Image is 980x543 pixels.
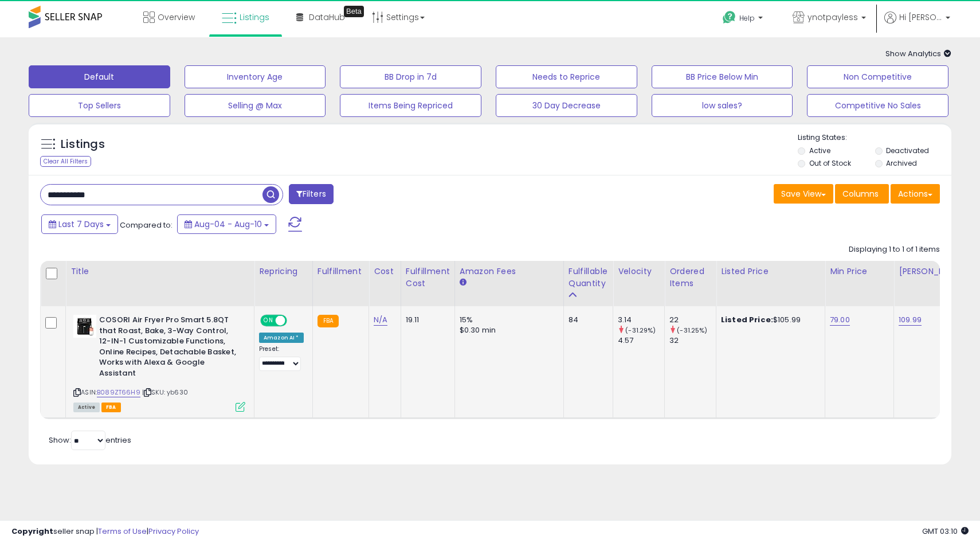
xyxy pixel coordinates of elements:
[885,48,951,59] span: Show Analytics
[774,184,833,204] button: Save View
[194,218,262,230] span: Aug-04 - Aug-10
[99,315,238,381] b: COSORI Air Fryer Pro Smart 5.8QT that Roast, Bake, 3-Way Control, 12-IN-1 Customizable Functions,...
[289,184,334,204] button: Filters
[830,265,889,278] div: Min Price
[73,403,100,412] span: All listings currently available for purchase on Amazon
[807,94,948,117] button: Competitive No Sales
[259,345,304,371] div: Preset:
[569,315,604,325] div: 84
[374,314,387,326] a: N/A
[496,94,637,117] button: 30 Day Decrease
[177,214,276,234] button: Aug-04 - Aug-10
[340,65,481,88] button: BB Drop in 7d
[158,11,195,23] span: Overview
[899,265,967,278] div: [PERSON_NAME]
[285,316,304,326] span: OFF
[809,158,851,168] label: Out of Stock
[40,156,91,167] div: Clear All Filters
[652,65,793,88] button: BB Price Below Min
[58,218,104,230] span: Last 7 Days
[830,314,850,326] a: 79.00
[61,136,105,153] h5: Listings
[842,188,879,200] span: Columns
[899,11,942,23] span: Hi [PERSON_NAME]
[652,94,793,117] button: low sales?
[41,214,118,234] button: Last 7 Days
[899,314,922,326] a: 109.99
[714,2,774,37] a: Help
[891,184,940,204] button: Actions
[240,11,269,23] span: Listings
[884,11,950,37] a: Hi [PERSON_NAME]
[142,388,188,397] span: | SKU: yb630
[340,94,481,117] button: Items Being Repriced
[618,265,660,278] div: Velocity
[317,315,339,327] small: FBA
[807,65,948,88] button: Non Competitive
[259,333,304,343] div: Amazon AI *
[722,10,736,25] i: Get Help
[185,94,326,117] button: Selling @ Max
[569,265,608,290] div: Fulfillable Quantity
[259,265,308,278] div: Repricing
[677,326,707,335] small: (-31.25%)
[798,132,951,143] p: Listing States:
[261,316,276,326] span: ON
[721,315,816,325] div: $105.99
[809,146,830,155] label: Active
[185,65,326,88] button: Inventory Age
[49,435,131,446] span: Show: entries
[406,265,450,290] div: Fulfillment Cost
[669,335,716,346] div: 32
[835,184,889,204] button: Columns
[886,146,929,155] label: Deactivated
[460,265,559,278] div: Amazon Fees
[460,325,555,335] div: $0.30 min
[669,265,711,290] div: Ordered Items
[29,65,170,88] button: Default
[317,265,364,278] div: Fulfillment
[849,244,940,255] div: Displaying 1 to 1 of 1 items
[739,13,755,23] span: Help
[618,335,664,346] div: 4.57
[886,158,917,168] label: Archived
[618,315,664,325] div: 3.14
[97,388,140,397] a: B089ZT66H9
[70,265,249,278] div: Title
[406,315,446,325] div: 19.11
[101,403,121,412] span: FBA
[460,278,467,288] small: Amazon Fees.
[120,220,173,231] span: Compared to:
[496,65,637,88] button: Needs to Reprice
[721,265,820,278] div: Listed Price
[73,315,96,338] img: 41cjUnZlkdL._SL40_.jpg
[73,315,245,411] div: ASIN:
[721,314,773,325] b: Listed Price:
[374,265,396,278] div: Cost
[344,6,364,17] div: Tooltip anchor
[460,315,555,325] div: 15%
[29,94,170,117] button: Top Sellers
[625,326,656,335] small: (-31.29%)
[309,11,345,23] span: DataHub
[807,11,858,23] span: ynotpayless
[669,315,716,325] div: 22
